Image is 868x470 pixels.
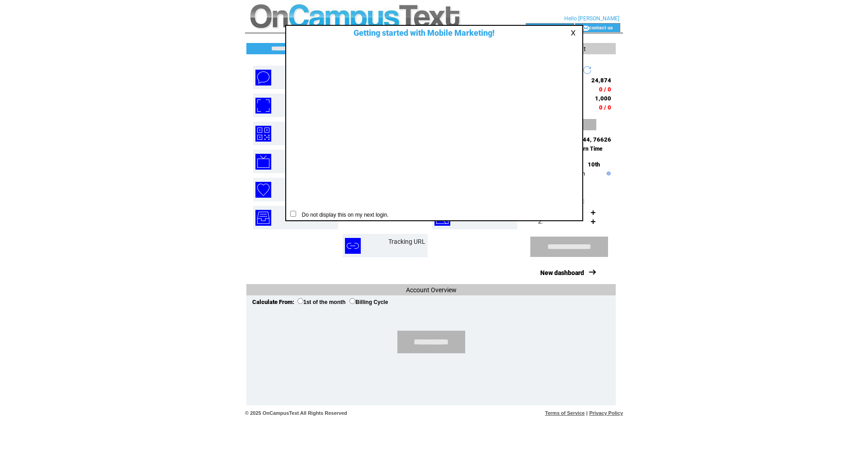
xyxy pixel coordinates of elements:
a: New dashboard [540,269,584,276]
span: Calculate From: [252,299,294,305]
span: Eastern Time [570,146,603,152]
img: text-to-screen.png [255,154,271,170]
img: tracking-url.png [345,238,361,254]
label: Billing Cycle [349,299,388,305]
img: account_icon.gif [540,24,547,32]
span: 2. [538,218,542,225]
span: 71444, 76626 [572,136,611,143]
span: Do not display this on my next login. [297,212,389,218]
label: 1st of the month [297,299,345,305]
input: 1st of the month [297,298,303,304]
a: Privacy Policy [589,410,623,416]
a: Tracking URL [388,238,425,245]
img: help.gif [604,171,611,176]
span: 0 / 0 [599,86,611,93]
span: © 2025 OnCampusText All Rights Reserved [245,410,347,416]
span: 10th [588,161,600,168]
span: Hello [PERSON_NAME] [564,15,619,22]
img: qr-codes.png [255,126,271,142]
img: birthday-wishes.png [255,182,271,198]
img: contact_us_icon.gif [582,24,589,32]
span: 0 / 0 [599,104,611,111]
img: mobile-coupons.png [255,98,271,114]
span: | [586,410,588,416]
input: Billing Cycle [349,298,355,304]
a: contact us [589,24,613,30]
span: Getting started with Mobile Marketing! [344,28,495,38]
span: 24,874 [591,77,611,84]
span: 1,000 [595,95,611,102]
img: inbox.png [255,210,271,226]
img: text-blast.png [255,70,271,85]
span: Account Overview [406,286,457,294]
a: Terms of Service [545,410,585,416]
